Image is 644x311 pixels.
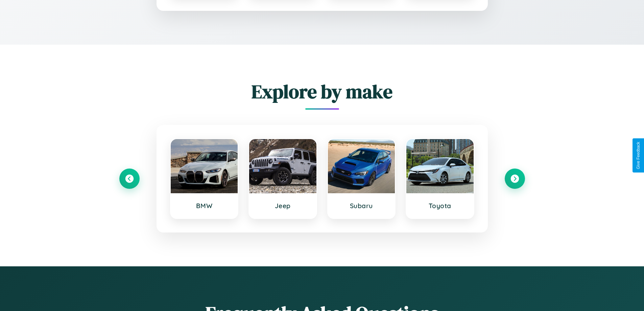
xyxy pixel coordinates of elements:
[413,202,467,210] h3: Toyota
[636,142,641,169] div: Give Feedback
[335,202,388,210] h3: Subaru
[119,79,525,105] h2: Explore by make
[177,202,231,210] h3: BMW
[256,202,310,210] h3: Jeep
